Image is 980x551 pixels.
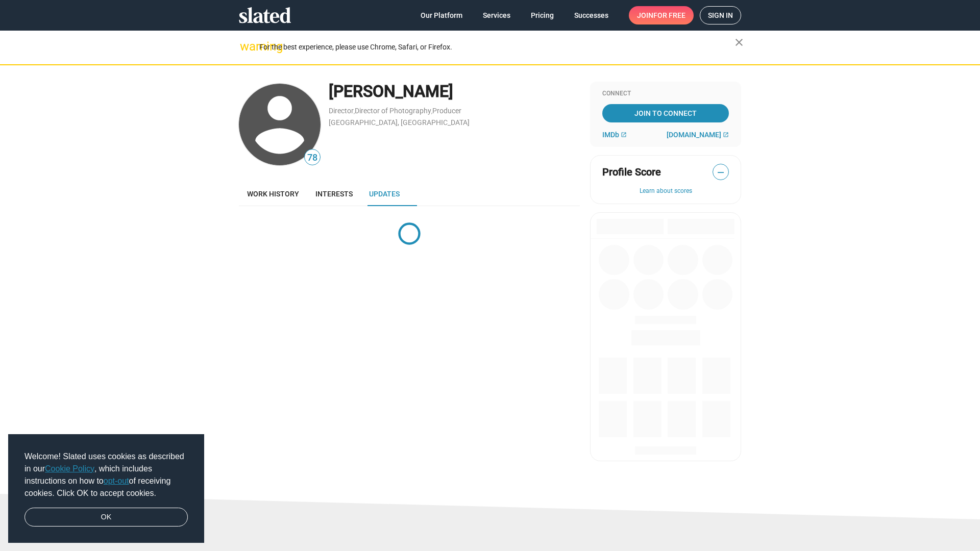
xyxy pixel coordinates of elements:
a: Updates [361,182,408,206]
a: dismiss cookie message [24,508,188,527]
span: Join [637,6,685,24]
a: [GEOGRAPHIC_DATA], [GEOGRAPHIC_DATA] [329,118,470,127]
span: Pricing [531,6,554,24]
div: Connect [602,90,729,98]
span: Interests [315,190,353,198]
a: Director [329,107,354,115]
a: Interests [307,182,361,206]
span: Updates [369,190,400,198]
span: Sign in [708,7,733,24]
span: Successes [574,6,608,24]
a: Our Platform [412,6,471,24]
a: Pricing [523,6,562,24]
a: Work history [239,182,307,206]
span: Join To Connect [604,104,727,122]
a: Joinfor free [629,6,694,24]
span: Welcome! Slated uses cookies as described in our , which includes instructions on how to of recei... [24,450,188,499]
a: Join To Connect [602,104,729,122]
a: opt-out [104,477,129,485]
a: Producer [432,107,461,115]
span: — [713,166,728,179]
button: Learn about scores [602,187,729,195]
div: For the best experience, please use Chrome, Safari, or Firefox. [259,40,735,54]
span: [DOMAIN_NAME] [667,131,721,139]
a: IMDb [602,131,627,139]
a: Services [475,6,519,24]
span: 78 [305,151,320,165]
span: Work history [247,190,299,198]
mat-icon: open_in_new [621,132,627,138]
mat-icon: warning [240,40,252,53]
span: Profile Score [602,165,661,179]
span: Services [483,6,510,24]
a: [DOMAIN_NAME] [667,131,729,139]
mat-icon: close [733,36,745,48]
span: IMDb [602,131,619,139]
div: cookieconsent [8,434,204,543]
div: [PERSON_NAME] [329,81,580,103]
span: Our Platform [421,6,462,24]
span: for free [653,6,685,24]
a: Director of Photography [355,107,431,115]
span: , [431,109,432,114]
a: Cookie Policy [45,464,94,473]
a: Successes [566,6,617,24]
span: , [354,109,355,114]
mat-icon: open_in_new [723,132,729,138]
a: Sign in [700,6,741,24]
